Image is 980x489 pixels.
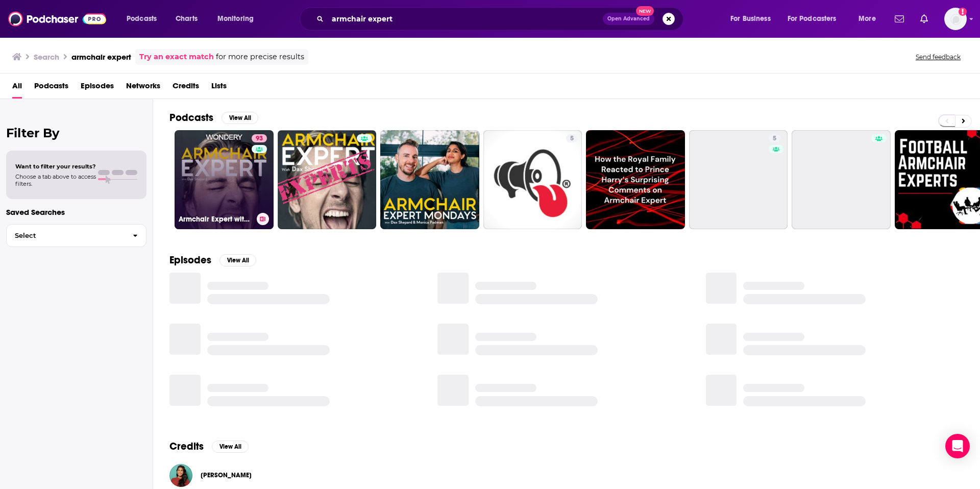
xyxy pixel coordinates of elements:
a: Show notifications dropdown [916,10,932,28]
p: Saved Searches [6,207,146,217]
span: 5 [773,134,776,144]
a: Episodes [81,78,114,99]
span: Charts [176,12,198,26]
a: 5 [566,134,578,142]
h3: Search [34,52,59,62]
a: Credits [173,78,199,99]
span: Monitoring [217,12,254,26]
button: Select [6,224,146,247]
span: For Business [730,12,771,26]
img: Monica Padman [169,464,192,487]
span: 93 [256,134,263,144]
a: Networks [126,78,160,99]
button: Send feedback [913,53,964,61]
a: CreditsView All [169,440,249,453]
span: New [636,6,654,16]
h2: Episodes [169,254,211,266]
svg: Add a profile image [959,8,967,16]
span: Logged in as rowan.sullivan [944,8,967,30]
div: Open Intercom Messenger [945,434,970,458]
button: View All [219,254,256,266]
a: 5 [483,130,582,229]
span: Want to filter your results? [15,163,96,170]
button: Show profile menu [944,8,967,30]
a: Charts [169,11,204,27]
span: Podcasts [127,12,157,26]
a: 5 [689,130,788,229]
a: Monica Padman [201,471,252,479]
a: Try an exact match [139,51,214,63]
span: Open Advanced [607,16,650,21]
a: 5 [769,134,780,142]
h3: Armchair Expert with [PERSON_NAME] [179,215,253,224]
button: View All [222,112,258,124]
a: Podcasts [34,78,68,99]
a: 93Armchair Expert with [PERSON_NAME] [175,130,274,229]
h3: armchair expert [71,52,131,62]
span: for more precise results [216,51,304,63]
button: open menu [781,11,851,27]
a: Lists [211,78,227,99]
h2: Credits [169,440,204,453]
h2: Filter By [6,126,146,140]
button: Open AdvancedNew [603,13,654,25]
a: PodcastsView All [169,111,258,124]
img: User Profile [944,8,967,30]
div: Search podcasts, credits, & more... [309,7,693,31]
button: open menu [723,11,783,27]
span: Choose a tab above to access filters. [15,173,96,187]
input: Search podcasts, credits, & more... [328,11,603,27]
a: 93 [252,134,267,142]
button: open menu [851,11,889,27]
a: Show notifications dropdown [891,10,908,28]
span: For Podcasters [788,12,837,26]
img: Podchaser - Follow, Share and Rate Podcasts [8,9,106,29]
a: All [12,78,22,99]
span: More [859,12,876,26]
a: EpisodesView All [169,254,256,266]
span: Select [7,232,125,239]
span: [PERSON_NAME] [201,471,252,479]
h2: Podcasts [169,111,213,124]
button: open menu [119,11,170,27]
button: open menu [210,11,267,27]
span: 5 [570,134,574,144]
button: View All [212,441,249,453]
